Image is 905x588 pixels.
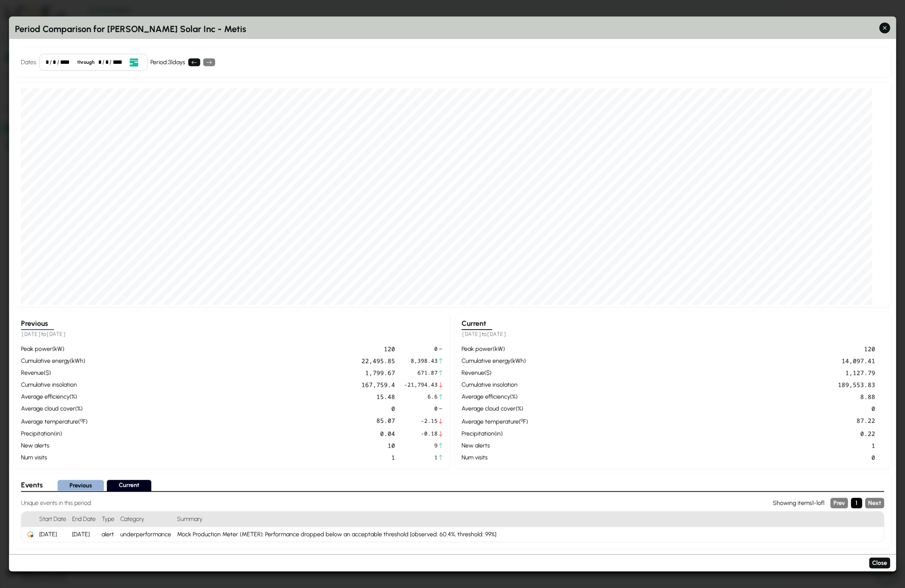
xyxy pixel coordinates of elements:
div: new alerts [21,441,87,450]
button: Next [865,498,884,509]
div: peak power ( kW ) [461,344,528,353]
div: / [57,58,59,67]
div: 85.07 [90,416,395,426]
span: -0.18 [404,429,438,438]
h3: Current [461,319,492,330]
div: 8.88 [531,392,875,401]
button: Open date picker [127,57,141,67]
div: 1 [531,441,875,450]
div: [DATE] [36,527,69,542]
div: cumulative energy ( kWh ) [461,356,528,365]
div: 87.22 [531,416,875,426]
div: 10 [90,441,395,450]
button: Page 1 [851,498,862,509]
img: LCOEAgent [27,532,33,538]
sup: º [80,416,83,422]
div: Select period to view [21,480,884,492]
div: 14,097.41 [531,356,875,365]
div: month, [98,58,101,67]
button: Previous [57,480,104,491]
div: 167,759.4 [90,380,395,389]
div: 1,799.67 [90,368,395,377]
div: / [50,58,52,67]
div: precipitation ( in ) [21,429,87,438]
h4: End Date [69,512,99,527]
span: 8,398.43 [404,357,438,365]
div: 1 [90,453,395,462]
h4: Category [117,512,174,527]
div: 0 [90,404,395,413]
div: 189,553.83 [531,380,875,389]
span: -2.15 [404,417,438,425]
span: 0 [404,345,438,353]
div: 0 [531,404,875,413]
div: precipitation ( in ) [461,429,528,438]
div: Mock Production Meter (METER): Performance dropped below an acceptable threshold [observed: 60.4%... [174,527,884,542]
div: underperformance [117,527,174,542]
h4: Unique events in this period [21,498,773,507]
div: 0.22 [531,429,875,438]
div: cumulative insolation [21,380,87,389]
span: [DATE] [46,330,66,337]
div: average efficiency ( % ) [461,392,528,401]
span: 9 [404,441,438,450]
span: 1 [404,453,438,462]
h3: Previous [21,319,54,330]
div: Period: 31 days [150,58,185,67]
div: revenue ( $ ) [461,368,528,377]
div: average temperature ( F ) [461,416,528,426]
div: day, [105,58,109,67]
span: 0 [404,404,438,413]
div: 15.48 [90,392,395,401]
button: Current [107,480,151,492]
div: num visits [21,453,87,462]
div: year, [60,58,73,67]
h4: Dates [21,58,36,67]
h4: Type [99,512,117,527]
button: Close [869,558,890,569]
div: cumulative insolation [461,380,528,389]
div: peak power ( kW ) [21,344,87,353]
div: month, [46,58,49,67]
div: new alerts [461,441,528,450]
span: 6.6 [404,392,438,401]
div: average temperature ( F ) [21,416,87,426]
span: [DATE] [486,330,507,337]
div: 0.04 [90,429,395,438]
span: -21,794.43 [404,381,438,389]
div: day, [53,58,56,67]
h3: Events [21,480,43,491]
div: 22,495.85 [90,356,395,365]
div: 1,127.79 [531,368,875,377]
div: / [102,58,105,67]
h4: Start Date [36,512,69,527]
div: / [109,58,112,67]
div: alert [99,527,117,542]
span: 671.87 [404,369,438,377]
h2: Period Comparison for [PERSON_NAME] Solar Inc - Metis [15,22,890,36]
div: average cloud cover ( % ) [461,404,528,413]
div: Showing items 1 - 1 of 1 [773,498,824,507]
div: average cloud cover ( % ) [21,404,87,413]
div: [DATE] [69,527,99,542]
span: [DATE] [461,330,482,337]
div: year, [113,58,126,67]
h5: to [461,330,884,338]
h4: Summary [174,512,884,527]
div: num visits [461,453,528,462]
div: 120 [531,344,875,353]
div: 0 [531,453,875,462]
div: cumulative energy ( kWh ) [21,356,87,365]
sup: º [520,416,523,422]
h5: to [21,330,444,338]
div: through [74,59,97,66]
div: 120 [90,344,395,353]
div: revenue ( $ ) [21,368,87,377]
div: average efficiency ( % ) [21,392,87,401]
button: Previous [830,498,848,509]
span: [DATE] [21,330,41,337]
